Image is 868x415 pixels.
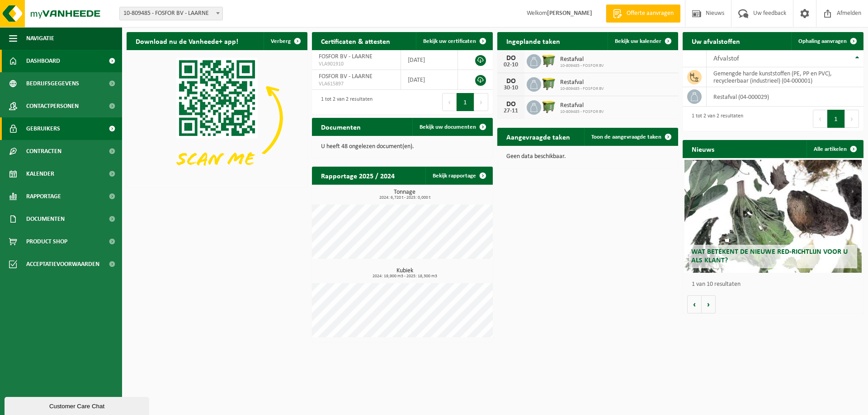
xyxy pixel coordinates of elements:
span: 10-809485 - FOSFOR BV [560,86,604,92]
button: Next [474,93,488,111]
div: 27-11 [502,108,520,114]
span: Verberg [271,38,291,44]
button: Vorige [687,295,702,313]
strong: [PERSON_NAME] [547,10,592,17]
a: Ophaling aanvragen [791,32,863,50]
span: Gebruikers [26,117,60,140]
a: Offerte aanvragen [606,5,680,23]
button: 1 [827,110,845,128]
button: Previous [813,110,827,128]
span: VLA615897 [319,80,394,88]
span: Acceptatievoorwaarden [26,253,99,275]
span: FOSFOR BV - LAARNE [319,53,373,60]
button: Previous [442,93,457,111]
p: Geen data beschikbaar. [506,154,669,160]
span: Afvalstof [713,55,739,62]
div: 30-10 [502,85,520,91]
span: Contracten [26,140,61,163]
p: U heeft 48 ongelezen document(en). [321,144,484,150]
td: gemengde harde kunststoffen (PE, PP en PVC), recycleerbaar (industrieel) (04-000001) [707,67,863,87]
button: Volgende [702,295,716,313]
h2: Download nu de Vanheede+ app! [127,32,247,50]
span: FOSFOR BV - LAARNE [319,73,373,80]
span: VLA901910 [319,61,394,68]
a: Wat betekent de nieuwe RED-richtlijn voor u als klant? [684,160,862,273]
h3: Kubiek [316,268,493,279]
div: DO [502,101,520,108]
img: Download de VHEPlus App [127,50,307,186]
span: Offerte aanvragen [624,9,676,18]
h2: Uw afvalstoffen [683,32,749,50]
td: [DATE] [401,50,458,70]
span: Dashboard [26,50,60,72]
span: Contactpersonen [26,95,79,117]
div: 02-10 [502,62,520,68]
span: Documenten [26,208,65,230]
span: Wat betekent de nieuwe RED-richtlijn voor u als klant? [691,248,848,264]
td: restafval (04-000029) [707,87,863,107]
span: Bekijk uw certificaten [423,38,476,44]
iframe: chat widget [5,395,151,415]
img: WB-1100-HPE-GN-50 [541,76,557,91]
button: Verberg [264,32,307,50]
button: Next [845,110,859,128]
h2: Ingeplande taken [497,32,569,50]
span: Kalender [26,163,54,185]
img: WB-1100-HPE-GN-50 [541,53,557,68]
div: DO [502,55,520,62]
span: 10-809485 - FOSFOR BV [560,109,604,115]
span: Restafval [560,56,604,63]
span: Rapportage [26,185,61,208]
span: 10-809485 - FOSFOR BV - LAARNE [119,7,223,20]
button: 1 [457,93,474,111]
h2: Documenten [312,118,370,135]
a: Bekijk rapportage [425,167,492,185]
a: Alle artikelen [807,140,863,158]
span: 2024: 19,900 m3 - 2025: 18,300 m3 [316,274,493,279]
span: 10-809485 - FOSFOR BV [560,63,604,69]
img: WB-1100-HPE-GN-50 [541,99,557,114]
div: 1 tot 2 van 2 resultaten [687,109,743,129]
span: 10-809485 - FOSFOR BV - LAARNE [120,7,222,20]
span: Bedrijfsgegevens [26,72,79,95]
span: Bekijk uw kalender [615,38,661,44]
h3: Tonnage [316,189,493,200]
a: Toon de aangevraagde taken [584,128,677,146]
span: Navigatie [26,27,54,50]
h2: Nieuws [683,140,723,158]
span: 2024: 6,720 t - 2025: 0,000 t [316,196,493,200]
span: Restafval [560,102,604,109]
h2: Certificaten & attesten [312,32,399,50]
h2: Rapportage 2025 / 2024 [312,167,404,184]
span: Product Shop [26,230,67,253]
div: DO [502,78,520,85]
a: Bekijk uw documenten [412,118,492,136]
div: 1 tot 2 van 2 resultaten [316,92,373,112]
p: 1 van 10 resultaten [692,281,859,288]
span: Restafval [560,79,604,86]
span: Toon de aangevraagde taken [591,134,661,140]
span: Ophaling aanvragen [798,38,847,44]
a: Bekijk uw kalender [608,32,677,50]
a: Bekijk uw certificaten [416,32,492,50]
span: Bekijk uw documenten [420,124,476,130]
td: [DATE] [401,70,458,90]
h2: Aangevraagde taken [497,128,579,145]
